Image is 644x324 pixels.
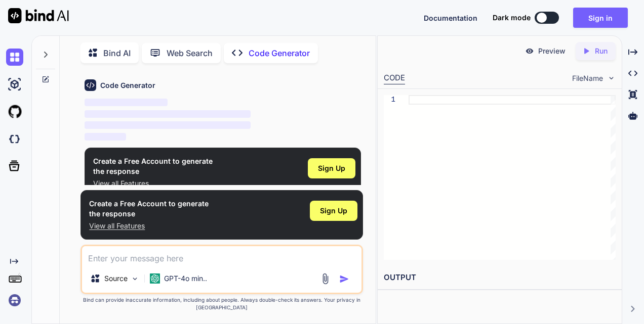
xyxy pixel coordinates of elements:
p: Bind can provide inaccurate information, including about people. Always double-check its answers.... [80,296,363,311]
img: signin [6,292,23,309]
span: ‌ [85,110,250,118]
img: icon [339,274,349,284]
img: ai-studio [6,76,23,93]
span: ‌ [85,121,250,129]
h6: Code Generator [100,80,155,90]
img: darkCloudIdeIcon [6,130,23,148]
span: ‌ [85,133,126,141]
p: Bind AI [103,47,131,59]
p: View all Features [89,221,209,231]
div: CODE [384,72,405,84]
button: Sign in [573,8,628,28]
span: Documentation [424,14,477,22]
span: Sign Up [320,206,347,216]
p: Preview [538,46,566,56]
h1: Create a Free Account to generate the response [89,199,209,219]
span: ‌ [85,99,168,106]
div: 1 [384,95,395,105]
img: attachment [319,273,331,285]
button: Documentation [424,13,477,23]
img: githubLight [6,103,23,120]
img: chat [6,49,23,66]
p: Run [595,46,608,56]
span: FileName [572,73,603,83]
span: Dark mode [493,13,531,23]
p: Source [104,273,128,284]
img: chevron down [607,74,616,82]
h2: OUTPUT [378,266,622,290]
p: View all Features [93,178,213,189]
p: GPT-4o min.. [164,273,207,284]
p: Code Generator [249,47,310,59]
img: preview [525,47,534,56]
h1: Create a Free Account to generate the response [93,156,213,176]
img: GPT-4o mini [150,273,160,284]
span: Sign Up [318,163,345,173]
p: Web Search [167,47,213,59]
img: Bind AI [8,8,69,23]
img: Pick Models [131,274,139,283]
